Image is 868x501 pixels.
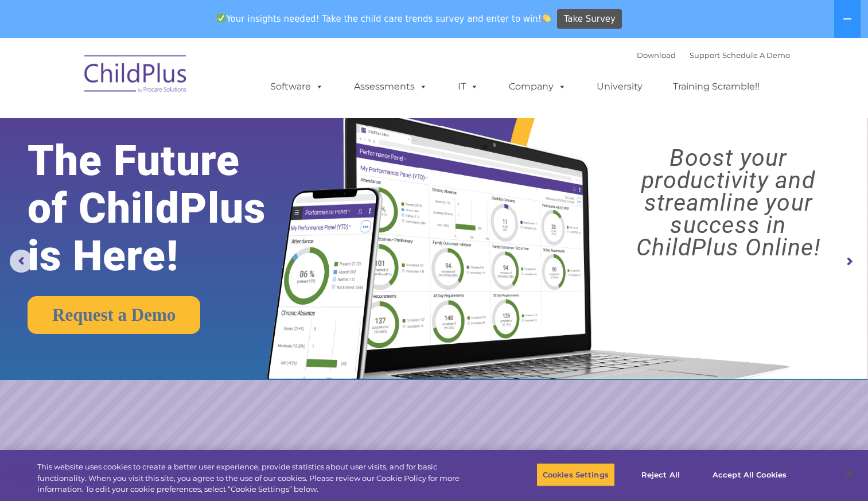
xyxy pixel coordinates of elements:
[342,75,439,98] a: Assessments
[600,147,857,259] rs-layer: Boost your productivity and streamline your success in ChildPlus Online!
[542,14,551,22] img: 👏
[79,47,193,104] img: ChildPlus by Procare Solutions
[28,137,305,280] rs-layer: The Future of ChildPlus is Here!
[446,75,490,98] a: IT
[536,463,615,487] button: Cookies Settings
[557,9,622,29] a: Take Survey
[585,75,654,98] a: University
[259,75,335,98] a: Software
[625,463,696,487] button: Reject All
[564,9,616,29] span: Take Survey
[706,463,793,487] button: Accept All Cookies
[722,51,790,60] a: Schedule A Demo
[637,51,790,60] font: |
[217,14,225,22] img: ✅
[37,461,477,495] div: This website uses cookies to create a better user experience, provide statistics about user visit...
[690,51,720,60] a: Support
[212,7,556,30] span: Your insights needed! Take the child care trends survey and enter to win!
[28,296,200,334] a: Request a Demo
[497,75,578,98] a: Company
[661,75,771,98] a: Training Scramble!!
[837,462,862,487] button: Close
[159,123,208,131] span: Phone number
[159,76,194,84] span: Last name
[637,51,676,60] a: Download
